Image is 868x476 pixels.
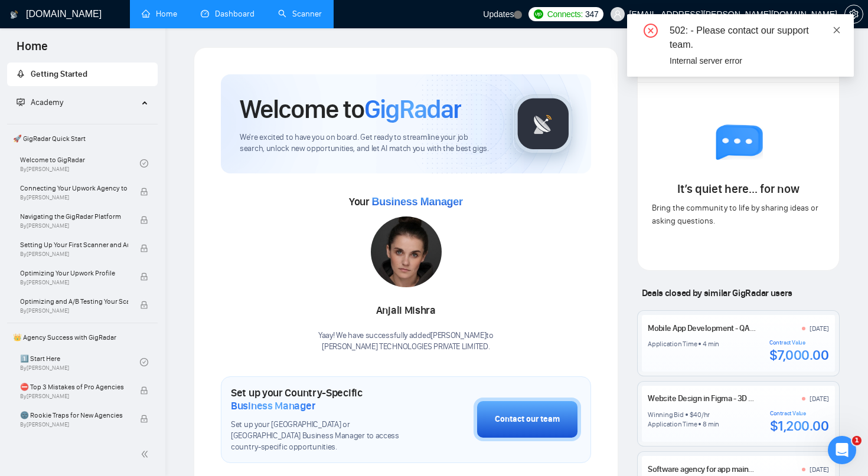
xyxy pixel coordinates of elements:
[318,330,494,353] div: Yaay! We have successfully added [PERSON_NAME] to
[648,339,697,349] div: Application Time
[231,399,315,412] span: Business Manager
[852,436,862,445] span: 1
[20,251,128,258] span: By [PERSON_NAME]
[20,279,128,286] span: By [PERSON_NAME]
[231,419,415,453] span: Set up your [GEOGRAPHIC_DATA] or [GEOGRAPHIC_DATA] Business Manager to access country-specific op...
[140,188,148,196] span: lock
[648,419,697,429] div: Application Time
[140,386,148,395] span: lock
[8,127,156,150] span: 🚀 GigRadar Quick Start
[844,5,863,24] button: setting
[670,54,840,67] div: Internal server error
[371,196,462,208] span: Business Manager
[690,410,694,419] div: $
[8,326,156,349] span: 👑 Agency Success with GigRadar
[770,410,829,417] div: Contract Value
[716,124,763,172] img: empty chat
[318,342,494,353] p: [PERSON_NAME] TECHNOLOGIES PRIVATE LIMITED .
[644,24,658,38] span: close-circle
[703,339,719,349] div: 4 min
[142,9,177,19] a: homeHome
[140,273,148,281] span: lock
[637,283,797,303] span: Deals closed by similar GigRadar users
[652,203,818,226] span: Bring the community to life by sharing ideas or asking questions.
[483,9,514,19] span: Updates
[231,386,415,412] h1: Set up your Country-Specific
[201,9,254,19] a: dashboardDashboard
[20,239,128,251] span: Setting Up Your First Scanner and Auto-Bidder
[20,421,128,428] span: By [PERSON_NAME]
[20,296,128,307] span: Optimizing and A/B Testing Your Scanner for Better Results
[278,9,322,19] a: searchScanner
[318,301,494,321] div: Anjali Mishra
[474,398,581,441] button: Contact our team
[140,301,148,309] span: lock
[20,393,128,400] span: By [PERSON_NAME]
[10,5,18,24] img: logo
[140,358,148,366] span: check-circle
[648,393,830,403] a: Website Design in Figma - 3D Design Style Already Set
[140,159,148,168] span: check-circle
[140,415,148,423] span: lock
[514,94,573,153] img: gigradar-logo.png
[648,410,683,419] div: Winning Bid
[7,38,57,63] span: Home
[20,211,128,222] span: Navigating the GigRadar Platform
[844,9,863,19] a: setting
[614,10,622,18] span: user
[534,9,543,19] img: upwork-logo.png
[670,24,840,52] div: 502: - Please contact our support team.
[693,410,701,419] div: 40
[31,69,87,79] span: Getting Started
[20,307,128,314] span: By [PERSON_NAME]
[585,8,598,21] span: 347
[20,222,128,229] span: By [PERSON_NAME]
[703,419,719,429] div: 8 min
[20,267,128,279] span: Optimizing Your Upwork Profile
[17,97,63,107] span: Academy
[810,465,829,474] div: [DATE]
[31,97,63,107] span: Academy
[648,464,776,474] a: Software agency for app maintenance
[769,346,829,364] div: $7,000.00
[140,216,148,224] span: lock
[371,216,442,287] img: 1706121430734-multi-295.jpg
[547,8,583,21] span: Connects:
[495,413,560,426] div: Contact our team
[17,98,25,106] span: fund-projection-screen
[20,381,128,393] span: ⛔ Top 3 Mistakes of Pro Agencies
[828,436,856,464] iframe: Intercom live chat
[20,150,140,176] a: Welcome to GigRadarBy[PERSON_NAME]
[7,63,158,86] li: Getting Started
[648,323,843,333] a: Mobile App Development - QA and Updates to Current App
[833,26,841,34] span: close
[17,70,25,78] span: rocket
[240,93,461,125] h1: Welcome to
[20,182,128,194] span: Connecting Your Upwork Agency to GigRadar
[845,9,863,19] span: setting
[141,448,152,460] span: double-left
[810,324,829,333] div: [DATE]
[769,339,829,346] div: Contract Value
[701,410,710,419] div: /hr
[20,409,128,421] span: 🌚 Rookie Traps for New Agencies
[20,349,140,375] a: 1️⃣ Start HereBy[PERSON_NAME]
[140,244,148,252] span: lock
[364,93,461,125] span: GigRadar
[349,195,463,208] span: Your
[240,132,494,155] span: We're excited to have you on board. Get ready to streamline your job search, unlock new opportuni...
[770,417,829,435] div: $1,200.00
[20,194,128,201] span: By [PERSON_NAME]
[677,182,800,196] span: It’s quiet here... for now
[810,394,829,403] div: [DATE]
